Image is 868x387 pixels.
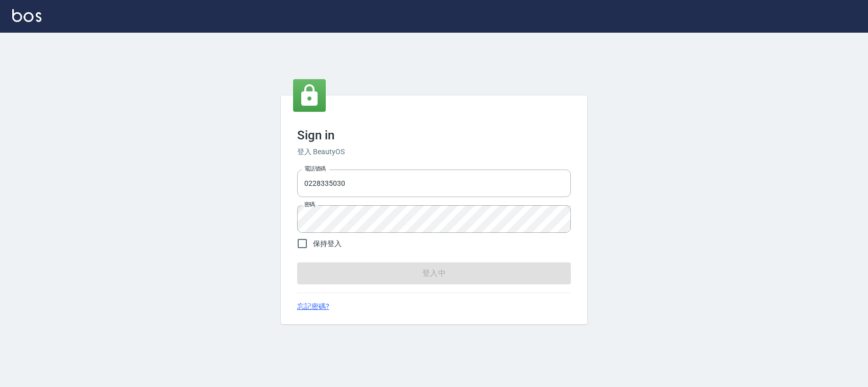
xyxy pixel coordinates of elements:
h6: 登入 BeautyOS [297,147,571,157]
h3: Sign in [297,128,571,142]
label: 密碼 [304,201,315,208]
span: 保持登入 [313,238,342,249]
a: 忘記密碼? [297,301,329,312]
label: 電話號碼 [304,165,326,173]
img: Logo [12,9,41,22]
